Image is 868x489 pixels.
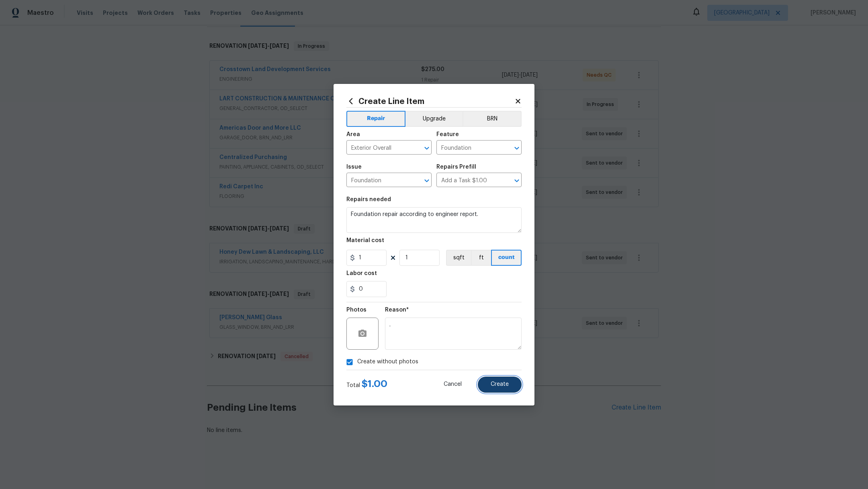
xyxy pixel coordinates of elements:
[346,271,377,276] h5: Labor cost
[346,197,391,202] h5: Repairs needed
[346,132,360,137] h5: Area
[446,250,471,266] button: sqft
[471,250,491,266] button: ft
[511,143,522,154] button: Open
[421,143,432,154] button: Open
[346,164,362,170] h5: Issue
[346,111,405,127] button: Repair
[436,164,476,170] h5: Repairs Prefill
[357,358,418,366] span: Create without photos
[346,97,514,106] h2: Create Line Item
[444,381,462,387] span: Cancel
[346,380,387,389] div: Total
[421,175,432,186] button: Open
[463,111,522,127] button: BRN
[511,175,522,186] button: Open
[346,207,522,233] textarea: Foundation repair according to engineer report.
[385,318,522,350] textarea: .
[436,132,459,137] h5: Feature
[431,377,475,393] button: Cancel
[362,379,387,389] span: $ 1.00
[346,238,384,243] h5: Material cost
[491,381,509,387] span: Create
[385,307,409,313] h5: Reason*
[478,377,522,393] button: Create
[405,111,463,127] button: Upgrade
[491,250,522,266] button: count
[346,307,366,313] h5: Photos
